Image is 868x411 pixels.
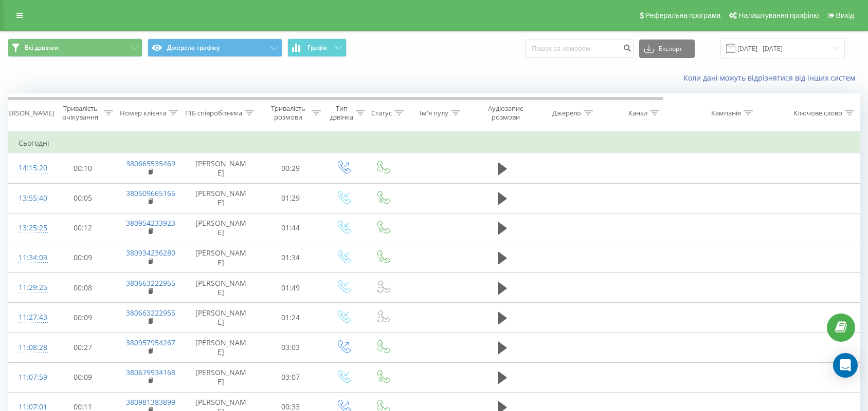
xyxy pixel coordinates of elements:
[793,109,842,118] div: Ключове слово
[552,109,581,118] div: Джерело
[120,109,166,118] div: Номер клієнта
[126,248,175,258] a: 380934236280
[258,273,323,303] td: 01:49
[126,308,175,318] a: 380663222955
[184,153,258,183] td: [PERSON_NAME]
[833,353,858,378] div: Open Intercom Messenger
[184,303,258,332] td: [PERSON_NAME]
[19,248,40,268] div: 11:34:03
[19,158,40,178] div: 14:15:20
[258,243,323,272] td: 01:34
[2,109,54,118] div: [PERSON_NAME]
[50,213,116,243] td: 00:12
[258,213,323,243] td: 01:44
[8,133,860,153] td: Сьогодні
[184,273,258,303] td: [PERSON_NAME]
[126,188,175,198] a: 380509665165
[126,367,175,377] a: 380679934168
[50,332,116,362] td: 00:27
[371,109,392,118] div: Статус
[258,362,323,392] td: 03:07
[126,278,175,288] a: 380663222955
[50,273,116,303] td: 00:08
[330,104,353,122] div: Тип дзвінка
[126,159,175,168] a: 380665535469
[126,218,175,228] a: 380954233923
[148,38,282,57] button: Джерела трафіку
[287,38,347,57] button: Графік
[258,153,323,183] td: 00:29
[480,104,531,122] div: Аудіозапис розмови
[25,44,59,52] span: Всі дзвінки
[184,243,258,272] td: [PERSON_NAME]
[525,40,634,58] input: Пошук за номером
[50,362,116,392] td: 00:09
[420,109,448,118] div: Ім'я пулу
[267,104,309,122] div: Тривалість розмови
[19,278,40,298] div: 11:29:25
[683,73,860,83] a: Коли дані можуть відрізнятися вiд інших систем
[50,303,116,332] td: 00:09
[836,11,854,19] span: Вихід
[50,243,116,272] td: 00:09
[258,332,323,362] td: 03:03
[711,109,741,118] div: Кампанія
[308,44,328,51] span: Графік
[19,307,40,327] div: 11:27:43
[19,338,40,358] div: 11:08:28
[628,109,647,118] div: Канал
[126,338,175,347] a: 380957954267
[738,11,819,19] span: Налаштування профілю
[8,38,142,57] button: Всі дзвінки
[258,303,323,332] td: 01:24
[645,11,721,19] span: Реферальна програма
[19,188,40,208] div: 13:55:40
[59,104,101,122] div: Тривалість очікування
[50,153,116,183] td: 00:10
[184,213,258,243] td: [PERSON_NAME]
[19,367,40,387] div: 11:07:59
[639,40,695,58] button: Експорт
[185,109,242,118] div: ПІБ співробітника
[184,183,258,213] td: [PERSON_NAME]
[184,362,258,392] td: [PERSON_NAME]
[126,397,175,407] a: 380981383899
[258,183,323,213] td: 01:29
[19,218,40,238] div: 13:25:25
[50,183,116,213] td: 00:05
[184,332,258,362] td: [PERSON_NAME]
